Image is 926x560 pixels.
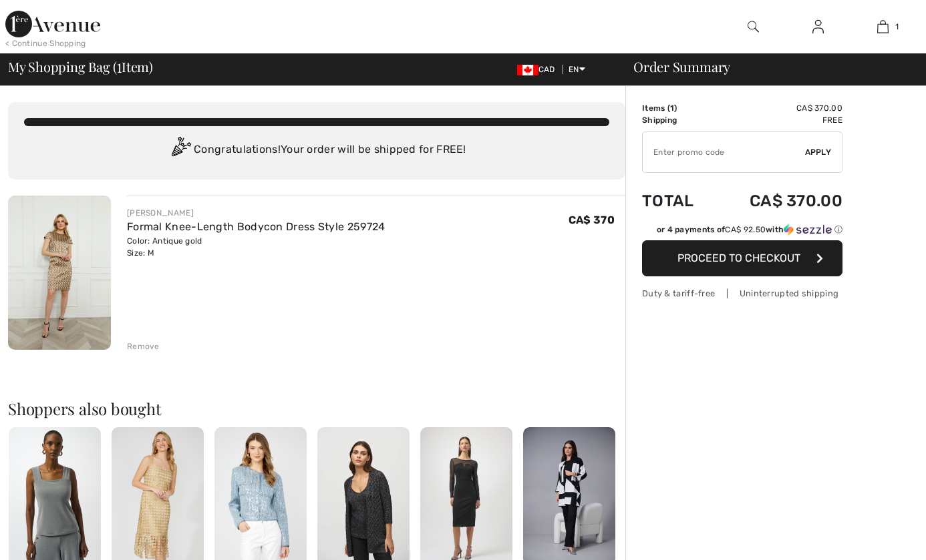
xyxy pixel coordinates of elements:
td: Total [642,178,714,224]
h2: Shoppers also bought [8,400,625,416]
input: Promo code [643,132,805,172]
td: Free [714,114,842,126]
span: 1 [670,103,674,113]
button: Proceed to Checkout [642,240,842,276]
div: [PERSON_NAME] [127,207,385,219]
span: Proceed to Checkout [677,252,800,264]
td: CA$ 370.00 [714,178,842,224]
span: 1 [117,57,122,74]
div: < Continue Shopping [5,37,86,49]
div: Congratulations! Your order will be shipped for FREE! [24,137,609,164]
img: Formal Knee-Length Bodycon Dress Style 259724 [8,196,111,350]
span: CAD [517,65,561,74]
span: CA$ 370 [569,214,615,226]
div: or 4 payments ofCA$ 92.50withSezzle Click to learn more about Sezzle [642,224,842,240]
img: Canadian Dollar [517,65,538,75]
td: Items ( ) [642,102,714,114]
div: Order Summary [617,60,918,73]
img: search the website [748,19,759,35]
img: Congratulation2.svg [167,137,194,164]
a: Sign In [802,19,834,35]
span: CA$ 92.50 [725,225,766,234]
span: My Shopping Bag ( Item) [8,60,153,73]
div: or 4 payments of with [657,224,842,236]
img: 1ère Avenue [5,11,100,37]
a: 1 [851,19,915,35]
div: Remove [127,340,160,352]
span: 1 [895,21,899,33]
a: Formal Knee-Length Bodycon Dress Style 259724 [127,220,385,233]
div: Duty & tariff-free | Uninterrupted shipping [642,287,842,300]
span: Apply [805,146,832,158]
img: My Info [812,19,824,35]
img: My Bag [877,19,889,35]
td: Shipping [642,114,714,126]
img: Sezzle [784,224,832,236]
span: EN [569,65,585,74]
div: Color: Antique gold Size: M [127,235,385,259]
td: CA$ 370.00 [714,102,842,114]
